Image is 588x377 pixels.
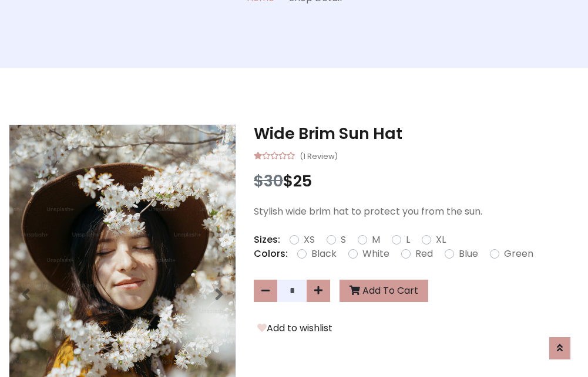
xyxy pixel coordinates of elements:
label: Blue [459,247,478,261]
p: Stylish wide brim hat to protect you from the sun. [254,205,579,219]
button: Add To Cart [340,280,428,302]
h3: Wide Brim Sun Hat [254,124,579,143]
span: $30 [254,170,283,192]
label: XS [304,233,315,247]
p: Sizes: [254,233,280,247]
span: 25 [293,170,312,192]
label: Red [415,247,433,261]
label: L [406,233,410,247]
small: (1 Review) [300,148,338,162]
button: Add to wishlist [254,321,336,336]
h3: $ [254,172,579,191]
label: S [341,233,346,247]
p: Colors: [254,247,288,261]
label: White [362,247,389,261]
label: Black [311,247,337,261]
label: M [372,233,380,247]
label: Green [504,247,533,261]
label: XL [436,233,446,247]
